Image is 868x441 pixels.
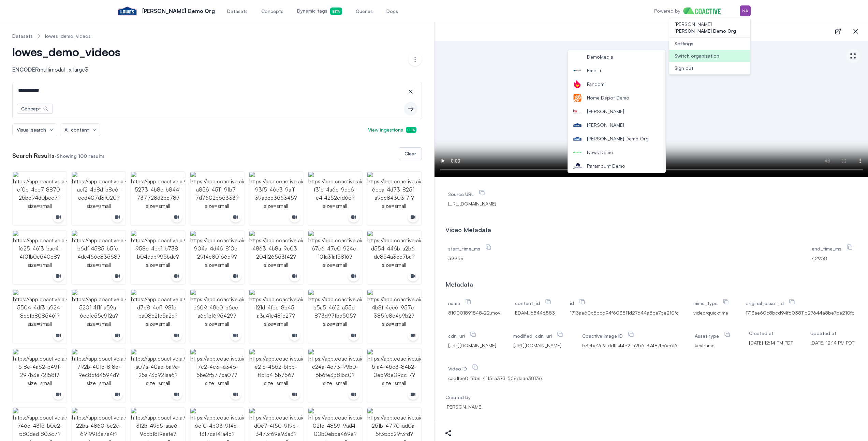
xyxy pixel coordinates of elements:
img: https://app.coactive.ai/assets/ui/images/coactive/lowes_demo_videos_1722539477975/0b3b898d-5504-4... [13,290,67,343]
img: Paramount Demo [573,162,582,170]
img: https://app.coactive.ai/assets/ui/images/coactive/lowes_demo_videos_1722539477975/01870bf8-f21d-4... [249,290,303,343]
img: https://app.coactive.ai/assets/ui/images/coactive/lowes_demo_videos_1722539477975/02df0f32-b6df-4... [72,231,126,284]
button: https://app.coactive.ai/assets/ui/images/coactive/lowes_demo_videos_1722539477975/055210e5-520f-4... [72,290,126,343]
button: Clear [399,147,422,160]
img: https://app.coactive.ai/assets/ui/images/coactive/lowes_demo_videos_1722539477975/0549d300-6eea-4... [367,172,421,225]
label: id [570,300,587,306]
img: https://app.coactive.ai/assets/ui/images/coactive/lowes_demo_videos_1722539477975/3fb696b3-5fa4-4... [367,349,421,402]
span: 1713ae60c8bcd94f603811d27644a8be7be210fc [746,309,854,316]
button: https://app.coactive.ai/assets/ui/images/coactive/lowes_demo_videos_1722539477975/122edef7-aef2-4... [72,172,126,225]
label: content_id [515,300,553,306]
img: https://app.coactive.ai/assets/ui/images/coactive/lowes_demo_videos_1722539477975/5d0bbf50-5273-4... [131,172,185,225]
span: EDAM_65446583 [515,309,555,316]
button: Switch organization [669,50,750,62]
span: [PERSON_NAME] Demo Org [587,135,649,142]
button: Coactive image ID [626,330,636,339]
img: Lowe's [573,121,582,129]
p: [PERSON_NAME] [445,404,857,410]
button: Lowe's Demo Org [PERSON_NAME] Demo Org [568,132,665,146]
label: Updated at [810,330,836,336]
img: https://app.coactive.ai/assets/ui/images/coactive/lowes_demo_videos_1722539477975/970fd0d7-d7b8-4... [131,290,185,343]
p: [PERSON_NAME] Demo Org [142,7,215,15]
span: lowes_demo_videos [12,45,120,59]
img: https://app.coactive.ai/assets/ui/images/coactive/lowes_demo_videos_1722539477975/0264f36d-792b-4... [72,349,126,402]
button: Home Depot Demo Home Depot Demo [568,91,665,105]
button: https://app.coactive.ai/assets/ui/images/coactive/lowes_demo_videos_1722539477975/01c2587a-67e6-4... [308,231,362,284]
span: All content [64,126,89,133]
img: https://app.coactive.ai/assets/ui/images/coactive/lowes_demo_videos_1722539477975/72e5c723-518e-4... [13,349,67,402]
span: http://mobileimages.lowes.com/pd/p/4215793/sp/421579300/serveFlavor/entryId/1_mgoosa1y/v/1/ev/6/f... [448,200,855,207]
span: [PERSON_NAME] Demo Org [675,28,745,34]
nav: Breadcrumb [12,27,422,45]
button: modified_cdn_uri [555,330,565,339]
img: https://app.coactive.ai/assets/ui/images/coactive/lowes_demo_videos_1722539477975/0160d63f-ef0b-4... [13,172,67,225]
img: Home [683,7,726,14]
label: Source URL [448,191,487,197]
label: modified_cdn_uri [513,333,565,339]
button: View ingestionsBeta [363,124,422,136]
span: Beta [406,127,416,133]
span: 810001891848-22.mov [448,309,500,316]
button: Fandom Fandom [568,77,665,91]
label: Created at [749,330,774,336]
button: https://app.coactive.ai/assets/ui/images/coactive/lowes_demo_videos_1722539477975/04c412f6-17c2-4... [190,349,244,402]
span: Queries [356,8,373,15]
img: Emplifi [573,66,582,75]
img: Lowe's Demo Org [573,135,582,143]
span: Home Depot Demo [587,94,629,101]
img: https://app.coactive.ai/assets/ui/images/coactive/lowes_demo_videos_1722539477975/16d0bfc5-958c-4... [131,231,185,284]
div: Video Metadata [445,225,857,234]
p: Powered by [654,7,680,14]
img: Home Depot Demo [573,94,582,102]
div: Switch organization [675,52,719,59]
span: Visual search [17,126,46,133]
button: Paramount Demo Paramount Demo [568,159,665,173]
img: https://app.coactive.ai/assets/ui/images/coactive/lowes_demo_videos_1722539477975/110b5916-904a-4... [190,231,244,284]
button: name [464,297,473,307]
span: Dynamic tags [297,7,342,15]
button: Concept [17,104,53,114]
span: b3ebe2c9-ddff-44e2-a2b6-37487fc6e616 [582,342,677,349]
button: Visual search [13,124,57,136]
button: Lowe's [PERSON_NAME] [568,118,665,132]
span: View ingestions [368,126,416,133]
button: original_asset_id [787,297,797,307]
button: lowes_demo_videos [12,45,130,59]
label: end_time_ms [812,246,854,252]
a: Settings [669,37,750,50]
img: https://app.coactive.ai/assets/ui/images/coactive/lowes_demo_videos_1722539477975/64416b6d-4863-4... [249,231,303,284]
span: Encoder [12,66,39,73]
span: https://cdnapisec.kaltura.com/p/4215793/sp/421579300/playManifest/entryId/1_mgoosa1y/format [513,342,565,349]
button: content_id [543,297,553,307]
span: Emplifi [587,67,601,74]
button: cdn_uri [468,330,478,339]
img: Keller Williams [573,107,582,116]
img: https://app.coactive.ai/assets/ui/images/coactive/lowes_demo_videos_1722539477975/a6810bb0-e21c-4... [249,349,303,402]
img: https://app.coactive.ai/assets/ui/images/coactive/lowes_demo_videos_1722539477975/ebc75df5-93f5-4... [249,172,303,225]
button: https://app.coactive.ai/assets/ui/images/coactive/lowes_demo_videos_1722539477975/70ab9c4e-e609-4... [190,290,244,343]
button: News Demo News Demo [568,146,665,159]
img: Fandom [573,80,582,88]
label: name [448,300,473,306]
button: Asset type [722,330,732,339]
button: Video ID [470,363,480,372]
label: cdn_uri [448,333,478,339]
img: https://app.coactive.ai/assets/ui/images/coactive/lowes_demo_videos_1722539477975/0e15268b-f31e-4... [308,172,362,225]
img: https://app.coactive.ai/assets/ui/images/coactive/lowes_demo_videos_1722539477975/00488637-f625-4... [13,231,67,284]
button: Source URL [477,188,487,198]
button: Menu for the logged in user [740,5,751,16]
span: DemoMedia [587,54,613,60]
button: mime_type [721,297,731,307]
span: 100 [78,153,87,159]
